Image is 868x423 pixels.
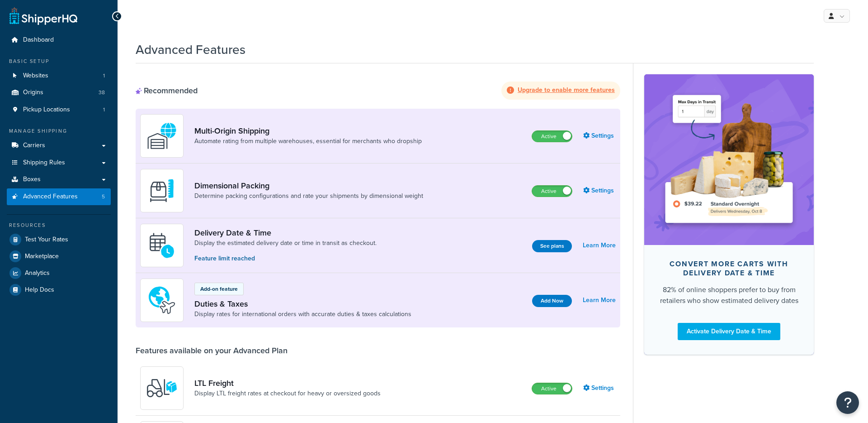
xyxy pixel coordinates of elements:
img: icon-duo-feat-landed-cost-7136b061.png [146,284,178,316]
a: Settings [583,184,616,197]
img: gfkeb5ejjkALwAAAABJRU5ErkJggg== [146,230,178,261]
div: Recommended [136,86,198,96]
a: Display the estimated delivery date or time in transit as checkout. [194,239,377,248]
a: Display LTL freight rates at checkout for heavy or oversized goods [194,389,381,398]
a: Settings [583,130,616,142]
a: Help Docs [7,282,111,298]
span: Test Your Rates [25,236,68,244]
a: Learn More [583,294,616,307]
span: Advanced Features [23,193,78,201]
a: Multi-Origin Shipping [194,126,422,136]
a: LTL Freight [194,378,381,388]
span: Help Docs [25,286,54,294]
li: Pickup Locations [7,101,111,118]
span: 1 [103,106,105,114]
li: Origins [7,84,111,101]
span: 5 [102,193,105,201]
a: Marketplace [7,248,111,264]
span: Origins [23,89,43,96]
a: Delivery Date & Time [194,228,377,238]
li: Websites [7,67,111,84]
a: Learn More [583,239,616,252]
span: Boxes [23,176,41,183]
button: Open Resource Center [836,391,859,414]
div: 82% of online shoppers prefer to buy from retailers who show estimated delivery dates [659,284,799,306]
a: Pickup Locations1 [7,101,111,118]
a: Websites1 [7,67,111,84]
span: 38 [99,89,105,96]
div: Convert more carts with delivery date & time [659,260,799,278]
label: Active [532,383,572,394]
a: Automate rating from multiple warehouses, essential for merchants who dropship [194,137,422,146]
span: Carriers [23,142,45,149]
span: Marketplace [25,253,59,260]
p: Add-on feature [200,285,238,293]
a: Settings [583,382,616,394]
div: Basic Setup [7,58,111,65]
span: Dashboard [23,36,54,44]
a: Boxes [7,171,111,188]
a: Determine packing configurations and rate your shipments by dimensional weight [194,192,423,201]
a: Dimensional Packing [194,181,423,191]
a: Activate Delivery Date & Time [678,323,780,340]
img: feature-image-ddt-36eae7f7280da8017bfb280eaccd9c446f90b1fe08728e4019434db127062ab4.png [658,88,800,231]
span: Pickup Locations [23,106,70,114]
a: Dashboard [7,32,111,48]
a: Shipping Rules [7,154,111,171]
div: Resources [7,221,111,229]
a: Display rates for international orders with accurate duties & taxes calculations [194,310,411,319]
a: Duties & Taxes [194,299,411,309]
div: Features available on your Advanced Plan [136,346,288,356]
a: Test Your Rates [7,231,111,248]
li: Advanced Features [7,188,111,205]
span: Shipping Rules [23,159,65,167]
strong: Upgrade to enable more features [518,85,615,95]
a: Carriers [7,137,111,154]
a: See plans [532,240,572,252]
img: DTVBYsAAAAAASUVORK5CYII= [146,175,178,207]
img: y79ZsPf0fXUFUhFXDzUgf+ktZg5F2+ohG75+v3d2s1D9TjoU8PiyCIluIjV41seZevKCRuEjTPPOKHJsQcmKCXGdfprl3L4q7... [146,372,178,404]
label: Active [532,131,572,142]
button: Add Now [532,295,572,307]
img: WatD5o0RtDAAAAAElFTkSuQmCC [146,120,178,152]
a: Advanced Features5 [7,188,111,205]
a: Analytics [7,265,111,281]
p: Feature limit reached [194,254,377,264]
div: Manage Shipping [7,127,111,135]
span: 1 [103,72,105,80]
span: Websites [23,72,48,80]
label: Active [532,186,572,197]
a: Origins38 [7,84,111,101]
h1: Advanced Features [136,41,245,58]
span: Analytics [25,269,50,277]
